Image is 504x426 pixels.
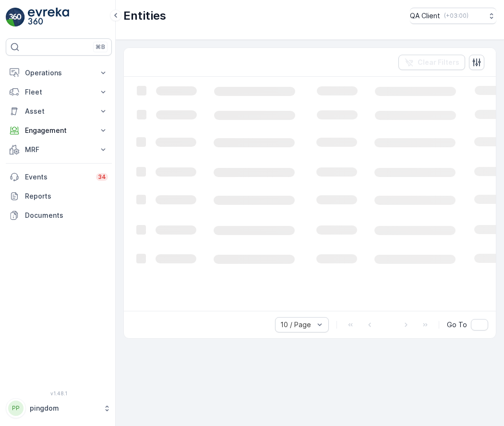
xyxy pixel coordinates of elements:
a: Events34 [6,167,112,187]
button: MRF [6,140,112,159]
a: Documents [6,206,112,225]
img: logo [6,8,25,27]
p: pingdom [30,403,98,413]
p: 34 [98,173,106,181]
button: Operations [6,63,112,83]
p: Asset [25,106,93,116]
p: ⌘B [96,43,105,51]
img: logo_light-DOdMpM7g.png [28,8,69,27]
a: Reports [6,187,112,206]
p: Documents [25,211,108,220]
button: Clear Filters [398,55,465,70]
span: v 1.48.1 [6,390,112,396]
p: Engagement [25,126,93,135]
p: Clear Filters [418,58,459,67]
p: Entities [123,8,166,24]
p: QA Client [410,11,440,21]
p: Reports [25,191,108,201]
button: Engagement [6,121,112,140]
p: MRF [25,145,93,154]
p: Events [25,172,90,182]
button: QA Client(+03:00) [410,8,496,24]
p: Fleet [25,87,93,97]
button: Fleet [6,83,112,102]
p: Operations [25,68,93,78]
button: Asset [6,102,112,121]
span: Go To [447,320,467,330]
button: PPpingdom [6,398,112,418]
div: PP [8,401,24,416]
p: ( +03:00 ) [444,12,468,20]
